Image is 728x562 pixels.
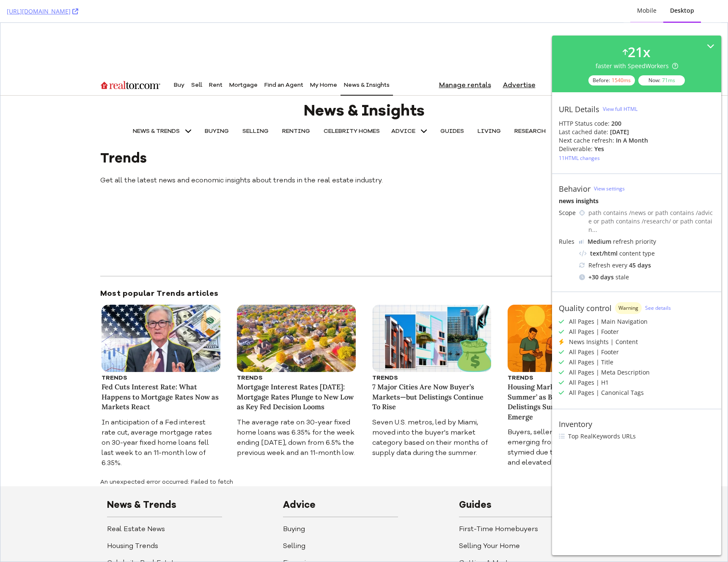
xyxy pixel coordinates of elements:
[662,77,675,84] div: 71 ms
[459,535,525,545] span: Getting A Mortgage
[198,100,235,117] a: BUYING
[100,264,628,277] h3: Most popular Trends articles
[236,359,356,389] a: Mortgage Interest Rates [DATE]: Mortgage Rates Plunge to New Low as Key Fed Decision Looms
[100,455,628,463] div: An unexpected error occurred: Failed to fetch
[588,75,635,85] div: Before:
[579,249,714,258] div: content type
[107,501,165,511] span: Real Estate News
[559,197,714,205] div: news insights
[559,145,593,153] div: Deliverable:
[275,100,316,117] a: RENTING
[235,100,275,117] a: SELLING
[128,100,198,117] a: NEWS & TRENDS
[590,249,618,258] div: text/html
[459,501,538,511] span: First-Time Homebuyers
[470,100,507,117] a: LIVING
[101,282,220,349] a: link to Fed Cuts Interest Rate: What Happens to Mortgage Rates Now as Markets React article
[459,536,525,544] a: Getting A Mortgage
[618,306,638,311] span: Warning
[588,237,611,246] div: Medium
[559,237,576,246] div: Rules
[101,359,220,389] a: Fed Cuts Interest Rate: What Happens to Mortgage Rates Now as Markets React
[316,100,386,117] a: CELEBRITY HOMES
[434,55,496,70] a: Manage rentals
[372,394,491,435] p: Seven U.S. metros, led by Miami, moved into the buyer's market category based on their months of ...
[507,351,626,359] a: Trends
[579,240,584,244] img: j32suk7ufU7viAAAAAElFTkSuQmCC
[603,102,637,116] button: View full HTML
[100,52,160,72] img: realtor.com
[7,7,78,16] a: [URL][DOMAIN_NAME]
[638,75,685,85] div: Now:
[559,105,599,114] div: URL Details
[101,394,220,445] p: In anticipation of a Fed interest rate cut, average mortgage rates on 30-year fixed home loans fe...
[303,80,424,96] a: News & Insights
[187,52,205,73] a: Navigation Sell
[559,136,614,145] div: Next cache refresh:
[610,128,629,136] div: [DATE]
[101,282,220,349] img: Jerome Powell over a financial background
[209,52,222,73] div: Rent
[283,501,305,511] span: Buying
[264,52,303,73] div: Find an Agent
[101,351,127,359] span: Trends
[236,282,356,349] img: Mortgage Interest Rates Today: Mortgage Rates Plunge to New Low as Key Fed Decision Looms
[205,52,225,73] a: Navigation Rent
[340,52,393,73] a: Navigation News & Insights
[507,359,626,399] h3: Housing Market Is Stuck in a ‘Cruel Summer’ as Buyers Hold Back and Delistings Surge—but Signs of...
[559,303,612,313] div: Quality control
[173,52,184,73] div: Buy
[559,184,591,193] div: Behavior
[100,100,628,117] nav: Navigation menu for News & Insights categories
[132,105,179,111] span: NEWS & TRENDS
[507,404,626,445] p: Buyers, sellers, and builders are emerging from this summer feeling stymied due to a mix of high ...
[170,52,187,73] a: Navigation Buy
[569,388,644,397] div: All Pages | Canonical Tags
[160,52,562,73] div: Drawer
[579,261,714,270] div: Refresh every
[343,52,389,73] div: News & Insights
[283,502,305,510] a: Buying
[588,237,656,246] div: refresh priority
[596,62,678,70] div: faster with SpeedWorkers
[611,119,621,127] strong: 200
[592,226,597,234] span: ...
[372,282,491,349] a: link to 7 Major Cities Are Now Buyer’s Markets—but Delistings Continue To Rise article
[569,328,619,336] div: All Pages | Footer
[569,348,619,356] div: All Pages | Footer
[637,6,657,15] div: Mobile
[391,105,415,111] span: ADVICE
[594,145,604,153] div: Yes
[600,59,621,65] span: Sign up
[160,52,562,73] div: Navigation
[588,273,614,281] div: + 30 days
[569,317,648,326] div: All Pages | Main Navigation
[283,519,305,527] a: Selling
[559,119,714,128] div: HTTP Status code:
[107,535,178,545] span: Celebrity Real Estate
[569,52,586,73] div: Log in
[283,518,305,528] span: Selling
[236,282,356,349] a: link to Mortgage Interest Rates Today: Mortgage Rates Plunge to New Low as Key Fed Decision Looms...
[628,42,651,62] div: 21 x
[107,477,222,487] h3: News & Trends
[160,52,393,73] div: Main
[552,100,582,117] a: MORE
[100,152,492,163] p: Get all the latest news and economic insights about trends in the real estate industry.
[236,351,262,359] span: Trends
[372,359,491,389] a: 7 Major Cities Are Now Buyer’s Markets—but Delistings Continue To Rise
[100,52,160,73] a: Go to realtor.com home page
[615,302,642,314] div: warning label
[433,100,470,117] a: GUIDES
[594,185,625,192] a: View settings
[507,351,533,359] span: Trends
[559,154,600,162] div: 11 HTML changes
[645,304,671,311] a: See details
[459,477,574,487] h3: Guides
[670,6,694,15] div: Desktop
[559,419,592,429] div: Inventory
[569,338,638,346] div: News Insights | Content
[559,209,576,217] div: Scope
[372,351,491,359] a: Trends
